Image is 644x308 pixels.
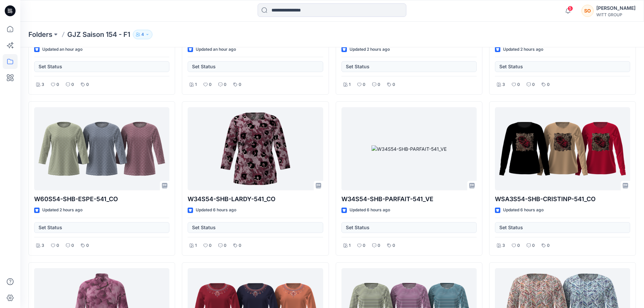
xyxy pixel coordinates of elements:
[195,81,197,88] p: 1
[495,194,630,204] p: WSA3S54-SHB-CRISTINP-541_CO
[86,81,89,88] p: 0
[581,5,594,17] div: SO
[517,81,520,88] p: 0
[547,242,550,249] p: 0
[378,81,380,88] p: 0
[350,207,390,214] p: Updated 6 hours ago
[363,81,365,88] p: 0
[596,4,636,12] div: [PERSON_NAME]
[341,107,477,191] a: W34S54-SHB-PARFAIT-541_VE
[502,242,505,249] p: 3
[532,242,535,249] p: 0
[71,242,74,249] p: 0
[141,31,144,38] p: 4
[209,242,212,249] p: 0
[42,242,44,249] p: 3
[56,242,59,249] p: 0
[503,207,544,214] p: Updated 6 hours ago
[392,81,395,88] p: 0
[363,242,365,249] p: 0
[28,30,52,39] a: Folders
[42,46,82,53] p: Updated an hour ago
[188,107,323,191] a: W34S54-SHB-LARDY-541_CO
[503,46,543,53] p: Updated 2 hours ago
[34,107,169,191] a: W60S54-SHB-ESPE-541_CO
[224,242,226,249] p: 0
[224,81,226,88] p: 0
[196,46,236,53] p: Updated an hour ago
[188,194,323,204] p: W34S54-SHB-LARDY-541_CO
[239,242,241,249] p: 0
[495,107,630,191] a: WSA3S54-SHB-CRISTINP-541_CO
[349,81,351,88] p: 1
[67,30,130,39] p: GJZ Saison 154 - F1
[86,242,89,249] p: 0
[341,194,477,204] p: W34S54-SHB-PARFAIT-541_VE
[532,81,535,88] p: 0
[196,207,236,214] p: Updated 6 hours ago
[517,242,520,249] p: 0
[596,12,636,17] div: WITT GROUP
[568,6,573,11] span: 5
[209,81,212,88] p: 0
[378,242,380,249] p: 0
[392,242,395,249] p: 0
[56,81,59,88] p: 0
[195,242,197,249] p: 1
[350,46,390,53] p: Updated 2 hours ago
[239,81,241,88] p: 0
[71,81,74,88] p: 0
[547,81,550,88] p: 0
[349,242,351,249] p: 1
[42,207,82,214] p: Updated 2 hours ago
[34,194,169,204] p: W60S54-SHB-ESPE-541_CO
[502,81,505,88] p: 3
[42,81,44,88] p: 3
[133,30,152,39] button: 4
